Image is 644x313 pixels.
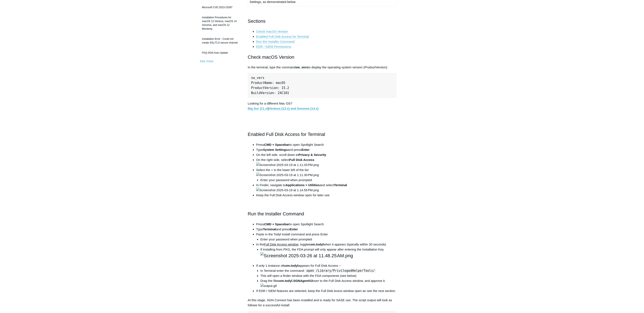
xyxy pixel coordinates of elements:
[260,247,396,259] li: If installing from PKG, the FDA prompt will only appear after entering the Installation Key.
[295,65,308,69] strong: sw_vers
[256,30,288,33] a: Check macOS Version
[248,65,396,70] p: In the terminal, type the command to display the operating system version (ProductVersion):
[200,49,241,57] a: FAQ-SGN Auto Update
[248,17,396,25] h2: Sections
[290,227,298,231] strong: Enter
[283,264,298,267] strong: com.todyl
[256,188,319,193] img: Screenshot 2025-03-19 at 1.14.55 PM.png
[305,269,376,273] code: open /Library/PrivilegedHelperTools/
[256,172,319,178] img: Screenshot 2025-03-19 at 1.11.30 PM.png
[264,243,298,246] span: Full Disk Access window
[200,3,241,11] a: Microsoft CVE-2023-23397
[256,183,396,193] li: In Finder, navigate to and select
[256,232,396,242] li: Paste in the Todyl install command and press Enter
[200,59,214,63] a: See more
[256,263,396,288] li: If only 1 instance of appears for Full Disk Access --
[299,153,326,156] strong: Privacy & Security
[260,283,277,288] img: output.gif
[200,13,241,33] a: Installation Procedures for macOS 13 Ventura, macOS 14 Sonoma, and macOS 12 Monterey
[256,35,309,38] a: Enabled Full Disk Access for Terminal
[289,158,314,162] strong: Full Disk Access
[256,147,396,152] li: Type and press
[269,107,319,110] a: Ventura (13.x) and Sonoma (14.x)
[260,237,396,242] li: Enter your password when prompted
[248,53,396,61] h2: Check macOS Version
[334,183,347,187] strong: Terminal
[260,252,353,259] img: Screenshot 2025-03-26 at 11.48.25 AM.png
[264,143,289,146] strong: CMD + Spacebar
[248,73,396,98] pre: sw_vers ProductName: macOS ProductVersion: 15.2 BuildVersion: 24C101
[256,152,396,157] li: On the left side, scroll down to
[256,193,396,198] li: Keep the Full Disk Access window open for later use
[256,288,396,293] li: If EDR / SIEM features are selected, keep the Full Disk Acess window open an see the next section.
[277,279,313,282] strong: com.todyl.SGNAgentV2
[256,222,396,227] li: Press to open Spotlight Search
[263,148,288,151] strong: System Settings
[260,273,396,278] li: This will open a finder window with the FDA components (see below)
[301,148,309,151] strong: Enter
[256,157,396,167] li: On the right side, select
[248,131,396,138] h2: Enabled Full Disk Access for Terminal
[256,45,291,49] a: EDR / SIEM Permissions
[248,298,396,308] p: At this stage, SGN Connect has been installed and is ready for SASE use. The script output will l...
[256,242,396,259] li: In the , toggle when it appears (typically within 30 seconds)
[260,278,396,288] li: Drag the file over to the Full Disk Access window, and approve it.
[200,35,241,47] a: Installation Error - Could not create SSL/TLS secure channel
[256,40,295,44] a: Run the Installer Command
[256,227,396,232] li: Type and press
[256,167,396,183] li: Select the + in the lower left of the list
[264,222,289,226] strong: CMD + Spacebar
[248,107,268,110] a: Big Sur (11.x)
[309,243,324,246] strong: com.todyl
[256,162,319,167] img: Screenshot 2025-03-19 at 1.11.03 PM.png
[286,183,320,187] strong: Applications > Utilities
[260,268,396,273] li: In Terminal enter the command:
[260,178,396,183] li: Enter your password when prompted
[248,210,396,218] h2: Run the Installer Command
[256,142,396,147] li: Press to open Spotlight Search
[263,227,276,231] strong: Terminal
[248,101,396,111] p: Looking for a different Mac OS? |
